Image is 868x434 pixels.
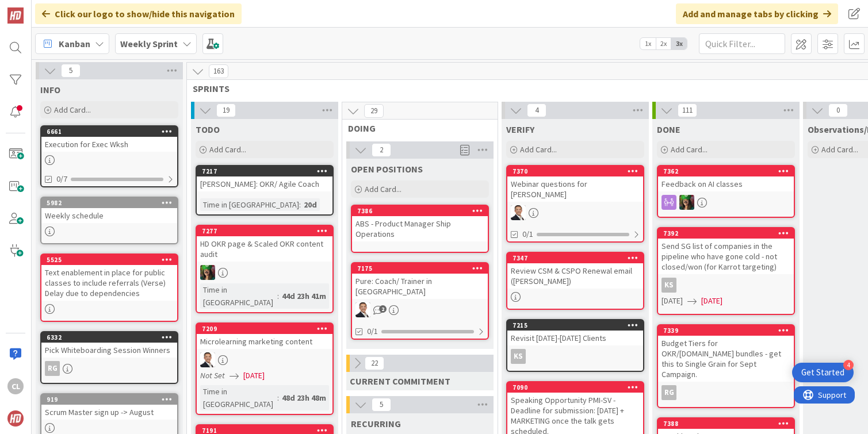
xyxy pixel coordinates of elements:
[379,305,387,313] span: 2
[663,420,794,428] div: 7388
[511,205,526,220] img: SL
[506,124,534,135] span: VERIFY
[351,205,489,253] a: 7386ABS - Product Manager Ship Operations
[663,327,794,335] div: 7339
[828,103,848,117] span: 0
[197,166,332,176] div: 7217
[200,370,225,381] i: Not Set
[658,166,794,176] div: 7362
[507,166,643,176] div: 7370
[61,64,81,78] span: 5
[41,332,177,343] div: 6332
[47,256,177,264] div: 5525
[352,274,488,299] div: Pure: Coach/ Trainer in [GEOGRAPHIC_DATA]
[7,410,24,427] img: avatar
[243,370,265,382] span: [DATE]
[507,263,643,289] div: Review CSM & CSPO Renewal email ([PERSON_NAME])
[24,2,52,16] span: Support
[367,325,378,337] span: 0/1
[372,143,391,157] span: 2
[351,163,423,175] span: OPEN POSITIONS
[196,165,334,216] a: 7217[PERSON_NAME]: OKR/ Agile CoachTime in [GEOGRAPHIC_DATA]:20d
[357,207,488,215] div: 7386
[47,128,177,136] div: 6661
[40,254,178,322] a: 5525Text enablement in place for public classes to include referrals (Verse) Delay due to depende...
[197,236,332,262] div: HD OKR page & Scaled OKR content audit
[41,126,177,137] div: 6661
[506,165,644,243] a: 7370Webinar questions for [PERSON_NAME]SL0/1
[657,227,795,315] a: 7392Send SG list of companies in the pipeline who have gone cold - not closed/won (for Karrot tar...
[202,167,332,175] div: 7217
[527,103,546,117] span: 4
[41,255,177,265] div: 5525
[661,295,683,307] span: [DATE]
[663,229,794,237] div: 7392
[676,3,838,24] div: Add and manage tabs by clicking
[507,176,643,202] div: Webinar questions for [PERSON_NAME]
[351,418,401,429] span: RECURRING
[656,38,671,49] span: 2x
[202,325,332,333] div: 7209
[658,336,794,382] div: Budget Tiers for OKR/[DOMAIN_NAME] bundles - get this to Single Grain for Sept Campaign.
[277,290,279,302] span: :
[197,226,332,262] div: 7277HD OKR page & Scaled OKR content audit
[279,290,329,302] div: 44d 23h 41m
[202,227,332,235] div: 7277
[279,391,329,404] div: 48d 23h 48m
[196,322,334,415] a: 7209Microlearning marketing contentSLNot Set[DATE]Time in [GEOGRAPHIC_DATA]:48d 23h 48m
[301,198,320,211] div: 20d
[511,349,526,364] div: KS
[209,144,246,155] span: Add Card...
[658,325,794,382] div: 7339Budget Tiers for OKR/[DOMAIN_NAME] bundles - get this to Single Grain for Sept Campaign.
[513,254,643,262] div: 7347
[671,38,687,49] span: 3x
[196,124,220,135] span: TODO
[47,199,177,207] div: 5982
[299,198,301,211] span: :
[663,167,794,175] div: 7362
[507,349,643,364] div: KS
[507,320,643,331] div: 7215
[657,165,795,218] a: 7362Feedback on AI classesSL
[197,324,332,334] div: 7209
[197,166,332,191] div: 7217[PERSON_NAME]: OKR/ Agile Coach
[7,378,24,394] div: CL
[200,265,215,280] img: SL
[41,126,177,152] div: 6661Execution for Exec Wksh
[658,195,794,210] div: SL
[54,105,91,115] span: Add Card...
[821,144,858,155] span: Add Card...
[41,405,177,420] div: Scrum Master sign up -> August
[59,37,90,51] span: Kanban
[352,302,488,317] div: SL
[47,395,177,404] div: 919
[507,166,643,202] div: 7370Webinar questions for [PERSON_NAME]
[792,363,854,382] div: Open Get Started checklist, remaining modules: 4
[352,206,488,216] div: 7386
[197,265,332,280] div: SL
[513,321,643,329] div: 7215
[801,367,844,378] div: Get Started
[200,352,215,367] img: SL
[352,263,488,274] div: 7175
[506,319,644,372] a: 7215Revisit [DATE]-[DATE] ClientsKS
[640,38,656,49] span: 1x
[41,208,177,223] div: Weekly schedule
[657,324,795,408] a: 7339Budget Tiers for OKR/[DOMAIN_NAME] bundles - get this to Single Grain for Sept Campaign.RG
[41,394,177,405] div: 919
[200,385,277,410] div: Time in [GEOGRAPHIC_DATA]
[47,333,177,341] div: 6332
[352,206,488,241] div: 7386ABS - Product Manager Ship Operations
[507,331,643,345] div: Revisit [DATE]-[DATE] Clients
[661,278,676,293] div: KS
[507,320,643,345] div: 7215Revisit [DATE]-[DATE] Clients
[352,263,488,299] div: 7175Pure: Coach/ Trainer in [GEOGRAPHIC_DATA]
[196,225,334,313] a: 7277HD OKR page & Scaled OKR content auditSLTime in [GEOGRAPHIC_DATA]:44d 23h 41m
[41,198,177,208] div: 5982
[56,173,67,185] span: 0/7
[348,122,483,134] span: DOING
[197,226,332,236] div: 7277
[679,195,694,210] img: SL
[277,391,279,404] span: :
[40,197,178,244] a: 5982Weekly schedule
